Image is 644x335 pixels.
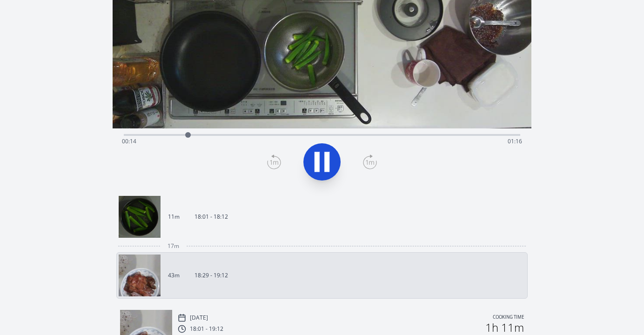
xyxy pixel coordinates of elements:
[168,213,180,221] p: 11m
[508,137,522,145] span: 01:16
[168,272,180,279] p: 43m
[195,213,228,221] p: 18:01 - 18:12
[168,242,179,250] span: 17m
[485,322,524,333] h2: 1h 11m
[119,196,161,238] img: 250928090202_thumb.jpeg
[190,314,208,322] p: [DATE]
[122,137,136,145] span: 00:14
[195,272,228,279] p: 18:29 - 19:12
[190,325,223,333] p: 18:01 - 19:12
[493,314,524,322] p: Cooking time
[119,255,161,296] img: 250928093006_thumb.jpeg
